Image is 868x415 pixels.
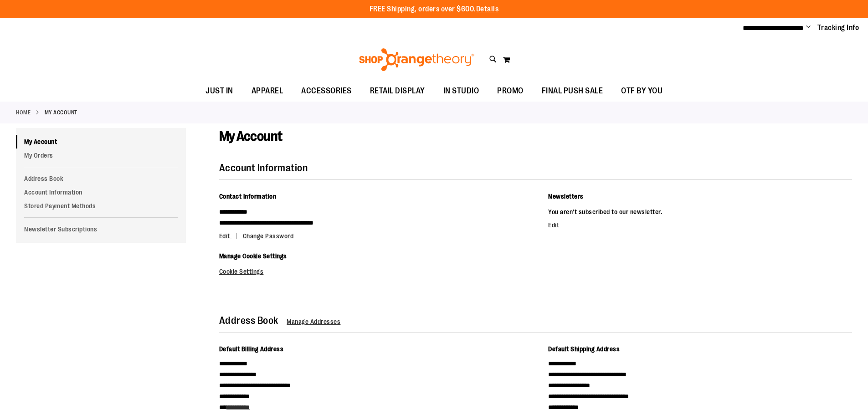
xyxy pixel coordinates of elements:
[548,221,559,229] a: Edit
[219,232,241,240] a: Edit
[548,193,584,200] span: Newsletters
[219,193,277,200] span: Contact Information
[16,149,186,162] a: My Orders
[301,81,352,101] span: ACCESSORIES
[196,81,242,102] a: JUST IN
[488,81,533,102] a: PROMO
[219,162,308,174] strong: Account Information
[219,128,282,144] span: My Account
[219,268,264,275] a: Cookie Settings
[292,81,361,102] a: ACCESSORIES
[476,5,499,13] a: Details
[361,81,434,102] a: RETAIL DISPLAY
[219,232,230,240] span: Edit
[806,23,811,32] button: Account menu
[621,81,663,101] span: OTF BY YOU
[612,81,672,102] a: OTF BY YOU
[497,81,524,101] span: PROMO
[370,81,425,101] span: RETAIL DISPLAY
[16,185,186,199] a: Account Information
[443,81,479,101] span: IN STUDIO
[16,199,186,213] a: Stored Payment Methods
[45,108,77,117] strong: My Account
[817,23,859,33] a: Tracking Info
[205,81,233,101] span: JUST IN
[370,4,499,15] p: FREE Shipping, orders over $600.
[16,172,186,185] a: Address Book
[219,252,287,260] span: Manage Cookie Settings
[243,232,294,240] a: Change Password
[533,81,612,102] a: FINAL PUSH SALE
[219,315,278,326] strong: Address Book
[434,81,488,102] a: IN STUDIO
[16,135,186,149] a: My Account
[242,81,293,102] a: APPAREL
[358,48,476,71] img: Shop Orangetheory
[548,345,620,353] span: Default Shipping Address
[548,206,852,217] p: You aren't subscribed to our newsletter.
[16,108,31,117] a: Home
[542,81,603,101] span: FINAL PUSH SALE
[287,318,340,325] a: Manage Addresses
[16,222,186,236] a: Newsletter Subscriptions
[219,345,284,353] span: Default Billing Address
[252,81,283,101] span: APPAREL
